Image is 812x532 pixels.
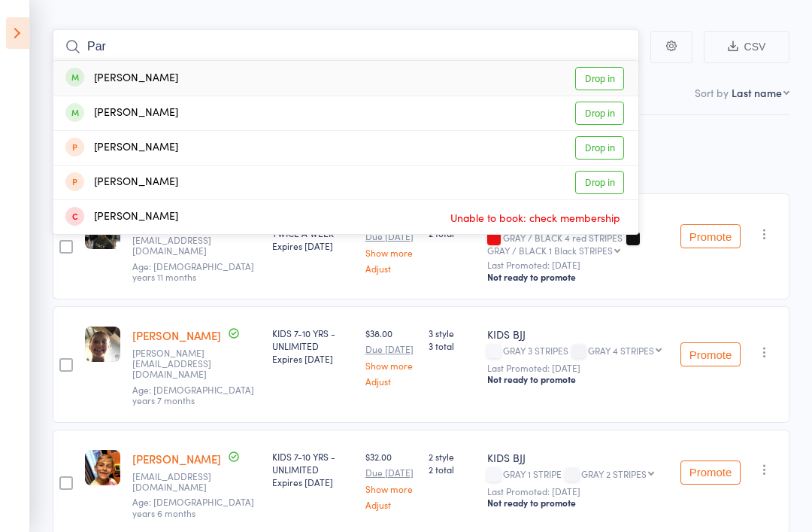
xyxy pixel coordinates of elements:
img: image1695192577.png [85,327,120,362]
button: Promote [680,461,741,485]
small: Due [DATE] [365,344,417,354]
div: $32.00 [365,214,417,273]
div: KIDS BJJ [487,327,668,342]
div: [PERSON_NAME] [65,70,178,87]
div: Not ready to promote [487,271,668,283]
a: [PERSON_NAME] [132,327,221,343]
a: Drop in [575,102,624,125]
img: image1747984412.png [85,450,120,485]
a: Adjust [365,263,417,273]
div: KIDS 7-10 YRS - UNLIMITED [272,450,353,488]
small: Last Promoted: [DATE] [487,260,668,270]
div: Not ready to promote [487,373,668,385]
a: Drop in [575,67,624,90]
small: Due [DATE] [365,231,417,242]
div: GRAY 3 STRIPES [487,345,668,358]
input: Search by name [53,29,639,64]
a: Adjust [365,500,417,509]
small: lance@elkn.com.au [132,348,230,380]
div: GRAY / BLACK 1 Black STRIPES [487,245,613,255]
a: Adjust [365,376,417,386]
div: [PERSON_NAME] [65,139,178,157]
div: KIDS BJJ [487,450,668,465]
small: Due [DATE] [365,467,417,478]
span: 2 total [429,463,475,476]
div: $38.00 [365,327,417,386]
div: KIDS 7-10 YRS - UNLIMITED [272,327,353,365]
a: Drop in [575,136,624,160]
div: [PERSON_NAME] [65,174,178,191]
button: Promote [680,224,741,248]
div: Not ready to promote [487,497,668,509]
a: Show more [365,484,417,494]
div: Last name [732,85,782,100]
a: [PERSON_NAME] [132,451,221,467]
div: Expires [DATE] [272,239,353,252]
small: ty@theboatbutler.com.au [132,235,230,257]
a: Show more [365,248,417,257]
span: 3 style [429,327,475,339]
div: GRAY 2 STRIPES [581,469,647,479]
span: Unable to book: check membership [447,206,624,229]
small: Last Promoted: [DATE] [487,486,668,497]
button: CSV [704,31,789,63]
div: [PERSON_NAME] [65,208,178,226]
button: Promote [680,342,741,366]
span: 2 style [429,450,475,463]
div: GRAY 1 STRIPE [487,469,668,482]
div: GRAY / BLACK 4 red STRIPES [487,233,668,255]
small: Last Promoted: [DATE] [487,363,668,373]
div: [PERSON_NAME] [65,105,178,122]
div: Expires [DATE] [272,352,353,365]
span: 3 total [429,339,475,352]
div: $32.00 [365,450,417,509]
a: Drop in [575,171,624,194]
span: Age: [DEMOGRAPHIC_DATA] years 11 months [132,260,254,283]
div: Expires [DATE] [272,476,353,488]
div: GRAY 4 STRIPES [588,345,654,355]
label: Sort by [695,85,729,100]
small: morfloripa@hotmail.com [132,471,230,493]
a: Show more [365,360,417,370]
span: Age: [DEMOGRAPHIC_DATA] years 6 months [132,495,254,518]
span: Age: [DEMOGRAPHIC_DATA] years 7 months [132,383,254,406]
